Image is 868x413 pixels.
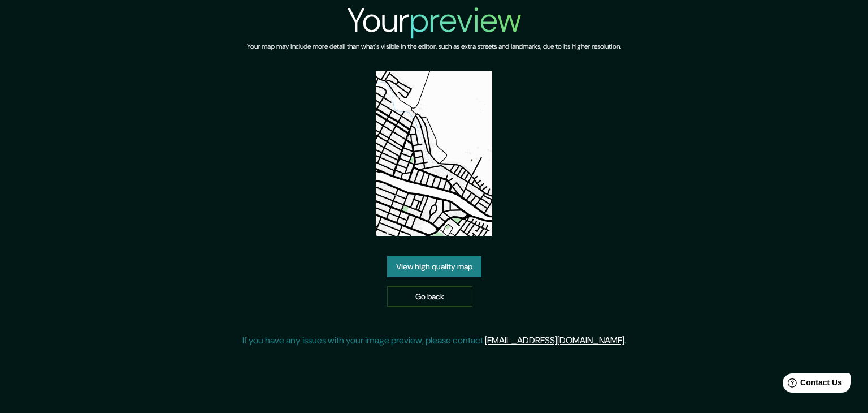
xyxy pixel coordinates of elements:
[242,334,626,347] p: If you have any issues with your image preview, please contact .
[376,71,493,236] img: created-map-preview
[387,286,472,307] a: Go back
[767,369,856,401] iframe: Help widget launcher
[485,334,624,346] a: [EMAIL_ADDRESS][DOMAIN_NAME]
[247,41,621,53] h6: Your map may include more detail than what's visible in the editor, such as extra streets and lan...
[387,256,481,277] a: View high quality map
